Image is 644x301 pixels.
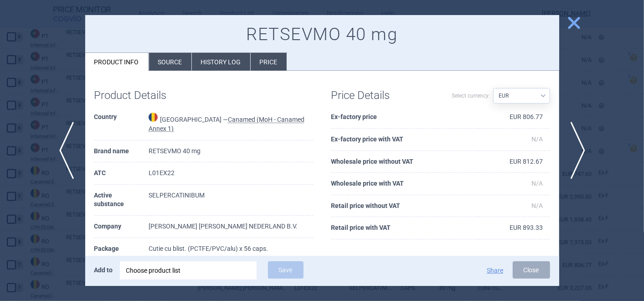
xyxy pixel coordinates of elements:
th: Ex-factory price with VAT [331,129,479,151]
p: Add to [94,261,113,279]
td: [GEOGRAPHIC_DATA] — [149,106,313,140]
th: ATC [94,162,149,185]
th: Company [94,216,149,238]
th: Active substance [94,185,149,216]
th: Package [94,238,149,260]
td: Cutie cu blist. (PCTFE/PVC/alu) x 56 caps. [149,238,313,260]
td: EUR 812.67 [479,151,550,173]
li: Price [251,53,287,71]
th: Retail price without VAT [331,195,479,218]
h1: Product Details [94,89,204,102]
td: L01EX22 [149,162,313,185]
span: N/A [532,202,543,209]
h1: RETSEVMO 40 mg [94,24,550,45]
abbr: Canamed (MoH - Canamed Annex 1) — List of maximum prices for domestic purposes, published by the ... [149,116,304,132]
div: Choose product list [126,261,250,280]
button: Save [268,261,304,279]
button: Share [487,267,504,274]
td: SELPERCATINIBUM [149,185,313,216]
span: N/A [532,135,543,143]
th: Brand name [94,140,149,163]
div: Choose product list [120,261,257,280]
th: Retail price with VAT [331,217,479,239]
label: Select currency: [452,88,490,104]
th: Ex-factory price [331,106,479,129]
span: N/A [532,180,543,187]
td: RETSEVMO 40 mg [149,140,313,163]
td: EUR 893.33 [479,217,550,239]
td: EUR 806.77 [479,106,550,129]
th: Wholesale price without VAT [331,151,479,173]
li: Product info [85,53,149,71]
th: Wholesale price with VAT [331,173,479,195]
th: Country [94,106,149,140]
li: History log [192,53,250,71]
li: Source [149,53,191,71]
h1: Price Details [331,89,441,102]
img: Romania [149,113,158,122]
button: Close [513,261,550,279]
td: [PERSON_NAME] [PERSON_NAME] NEDERLAND B.V. [149,216,313,238]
